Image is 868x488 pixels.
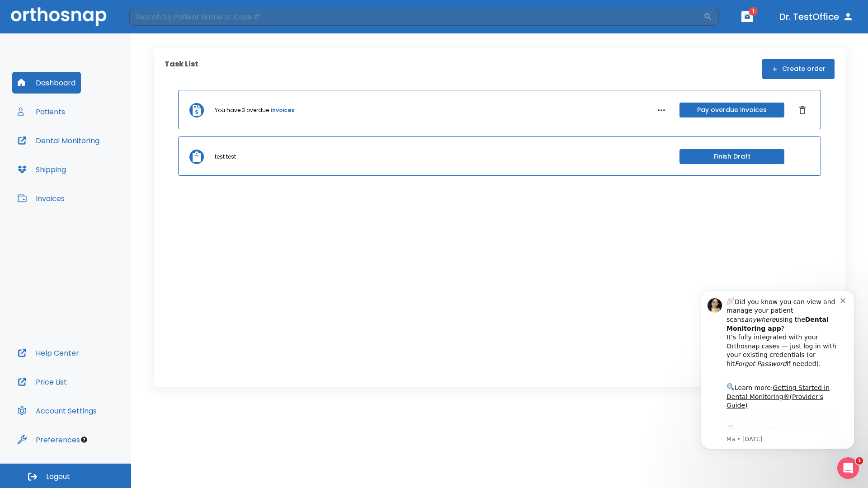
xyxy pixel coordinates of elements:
[795,103,810,117] button: Dismiss
[12,159,71,180] button: Shipping
[271,106,294,114] a: invoices
[12,188,70,209] button: Invoices
[153,19,160,27] button: Dismiss notification
[762,59,835,79] button: Create order
[687,277,868,464] iframe: Intercom notifications message
[12,101,71,122] button: Patients
[215,106,269,114] p: You have 3 overdue
[11,7,107,26] img: Orthosnap
[856,457,863,465] span: 1
[679,103,784,117] button: Pay overdue invoices
[12,342,85,364] button: Help Center
[39,147,153,193] div: Download the app: | ​ Let us know if you need help getting started!
[215,153,236,161] p: test test
[80,436,88,444] div: Tooltip anchor
[46,472,70,482] span: Logout
[12,371,72,393] button: Price List
[12,400,102,422] button: Account Settings
[679,149,784,164] button: Finish Draft
[165,59,198,79] p: Task List
[749,7,758,16] span: 1
[12,72,81,94] button: Dashboard
[837,457,859,479] iframe: Intercom live chat
[129,8,703,26] input: Search by Patient Name or Case #
[12,429,85,450] button: Preferences
[12,130,105,151] button: Dental Monitoring
[39,159,153,167] p: Message from Ma, sent 2w ago
[39,150,120,166] a: App Store
[776,9,857,25] button: Dr. TestOffice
